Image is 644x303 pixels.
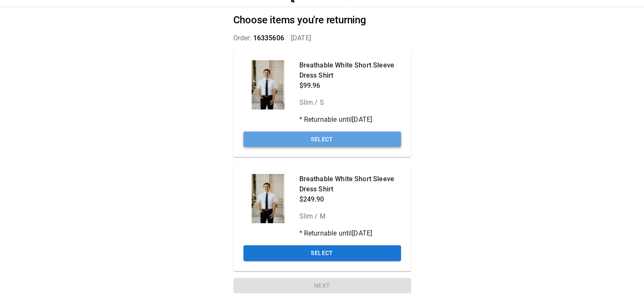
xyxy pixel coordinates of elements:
[253,34,284,42] span: 16335606
[233,14,411,26] h2: Choose items you're returning
[299,174,401,194] p: Breathable White Short Sleeve Dress Shirt
[233,33,411,43] p: Order: [DATE]
[299,60,401,81] p: Breathable White Short Sleeve Dress Shirt
[243,245,401,261] button: Select
[299,98,401,108] p: Slim / S
[243,132,401,147] button: Select
[299,194,401,205] p: $249.90
[243,60,293,109] div: Breathable White Short Sleeve Dress Shirt - Serve Clothing
[299,228,401,238] p: * Returnable until [DATE]
[299,81,401,91] p: $99.96
[299,211,401,222] p: Slim / M
[299,115,401,125] p: * Returnable until [DATE]
[243,174,293,223] div: Breathable White Short Sleeve Dress Shirt - Serve Clothing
